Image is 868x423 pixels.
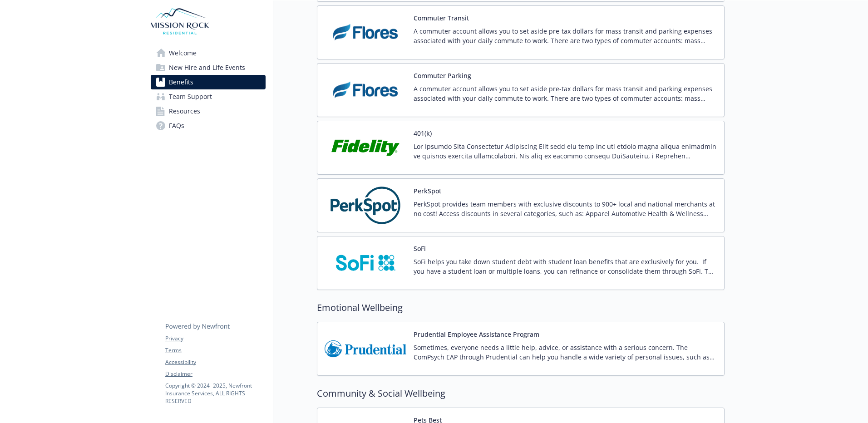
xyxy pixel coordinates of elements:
[169,89,212,104] span: Team Support
[414,84,717,103] p: A commuter account allows you to set aside pre-tax dollars for mass transit and parking expenses ...
[165,370,265,378] a: Disclaimer
[325,71,406,109] img: Flores and Associates carrier logo
[414,199,717,218] p: PerkSpot provides team members with exclusive discounts to 900+ local and national merchants at n...
[317,387,725,400] h2: Community & Social Wellbeing
[165,358,265,366] a: Accessibility
[165,346,265,354] a: Terms
[414,128,432,138] button: 401(k)
[414,330,539,339] button: Prudential Employee Assistance Program
[169,104,200,118] span: Resources
[325,330,406,368] img: Prudential Insurance Co of America carrier logo
[414,257,717,276] p: SoFi helps you take down student debt with student loan benefits that are exclusively for you. If...
[169,60,245,75] span: New Hire and Life Events
[151,104,266,118] a: Resources
[151,60,266,75] a: New Hire and Life Events
[151,118,266,133] a: FAQs
[414,244,426,253] button: SoFi
[325,13,406,52] img: Flores and Associates carrier logo
[325,186,406,225] img: PerkSpot carrier logo
[151,46,266,60] a: Welcome
[169,118,184,133] span: FAQs
[325,244,406,282] img: SoFi carrier logo
[169,75,193,89] span: Benefits
[325,128,406,167] img: Fidelity Investments carrier logo
[165,382,265,405] p: Copyright © 2024 - 2025 , Newfront Insurance Services, ALL RIGHTS RESERVED
[414,26,717,45] p: A commuter account allows you to set aside pre-tax dollars for mass transit and parking expenses ...
[151,75,266,89] a: Benefits
[414,13,469,23] button: Commuter Transit
[317,301,725,315] h2: Emotional Wellbeing
[414,343,717,362] p: Sometimes, everyone needs a little help, advice, or assistance with a serious concern. The ComPsy...
[414,186,441,196] button: PerkSpot
[169,46,197,60] span: Welcome
[414,142,717,161] p: Lor Ipsumdo Sita Consectetur Adipiscing Elit sedd eiu temp inc utl etdolo magna aliqua enimadmin ...
[414,71,471,80] button: Commuter Parking
[165,334,265,343] a: Privacy
[151,89,266,104] a: Team Support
